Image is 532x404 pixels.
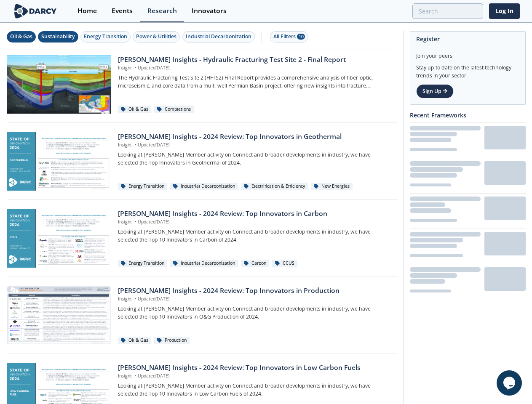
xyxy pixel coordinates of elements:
[118,209,391,219] div: [PERSON_NAME] Insights - 2024 Review: Top Innovators in Carbon
[416,60,519,80] div: Stay up to date on the latest technology trends in your sector.
[118,132,391,142] div: [PERSON_NAME] Insights - 2024 Review: Top Innovators in Geothermal
[489,3,520,19] a: Log In
[297,34,305,40] span: 10
[182,31,255,43] button: Industrial Decarbonization
[170,183,238,190] div: Industrial Decarbonization
[412,3,483,19] input: Advanced Search
[272,260,297,267] div: CCUS
[118,382,391,398] p: Looking at [PERSON_NAME] Member activity on Connect and broader developments in industry, we have...
[118,65,391,72] p: Insight Updated [DATE]
[118,219,391,226] p: Insight Updated [DATE]
[13,4,59,19] img: logo-wide.svg
[84,33,127,40] div: Energy Transition
[80,31,131,43] button: Energy Transition
[311,183,353,190] div: New Energies
[136,33,176,40] div: Power & Utilities
[133,65,138,71] span: •
[118,260,167,267] div: Energy Transition
[118,151,391,167] p: Looking at [PERSON_NAME] Member activity on Connect and broader developments in industry, we have...
[416,46,519,60] div: Join your peers
[118,142,391,149] p: Insight Updated [DATE]
[186,33,251,40] div: Industrial Decarbonization
[147,8,177,14] div: Research
[154,337,190,344] div: Production
[7,31,36,43] button: Oil & Gas
[41,33,75,40] div: Sustainability
[38,31,78,43] button: Sustainability
[118,74,391,90] p: The Hydraulic Fracturing Test Site 2 (HFTS2) Final Report provides a comprehensive analysis of fi...
[118,55,391,65] div: [PERSON_NAME] Insights - Hydraulic Fracturing Test Site 2 - Final Report
[112,8,133,14] div: Events
[241,260,269,267] div: Carbon
[118,106,151,113] div: Oil & Gas
[118,286,391,296] div: [PERSON_NAME] Insights - 2024 Review: Top Innovators in Production
[133,219,138,225] span: •
[118,228,391,244] p: Looking at [PERSON_NAME] Member activity on Connect and broader developments in industry, we have...
[133,296,138,302] span: •
[133,31,180,43] button: Power & Utilities
[497,370,524,396] iframe: chat widget
[118,337,151,344] div: Oil & Gas
[7,132,398,191] a: Darcy Insights - 2024 Review: Top Innovators in Geothermal preview [PERSON_NAME] Insights - 2024 ...
[192,8,227,14] div: Innovators
[10,33,32,40] div: Oil & Gas
[416,84,454,98] a: Sign Up
[118,305,391,321] p: Looking at [PERSON_NAME] Member activity on Connect and broader developments in industry, we have...
[154,106,194,113] div: Completions
[133,373,138,379] span: •
[118,183,167,190] div: Energy Transition
[7,55,398,114] a: Darcy Insights - Hydraulic Fracturing Test Site 2 - Final Report preview [PERSON_NAME] Insights -...
[241,183,308,190] div: Electrification & Efficiency
[170,260,238,267] div: Industrial Decarbonization
[7,286,398,345] a: Darcy Insights - 2024 Review: Top Innovators in Production preview [PERSON_NAME] Insights - 2024 ...
[78,8,97,14] div: Home
[118,363,391,373] div: [PERSON_NAME] Insights - 2024 Review: Top Innovators in Low Carbon Fuels
[118,296,391,303] p: Insight Updated [DATE]
[416,32,519,46] div: Register
[118,373,391,380] p: Insight Updated [DATE]
[270,31,308,43] button: All Filters 10
[410,108,526,122] div: Recent Frameworks
[133,142,138,148] span: •
[273,33,305,40] div: All Filters
[7,209,398,268] a: Darcy Insights - 2024 Review: Top Innovators in Carbon preview [PERSON_NAME] Insights - 2024 Revi...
